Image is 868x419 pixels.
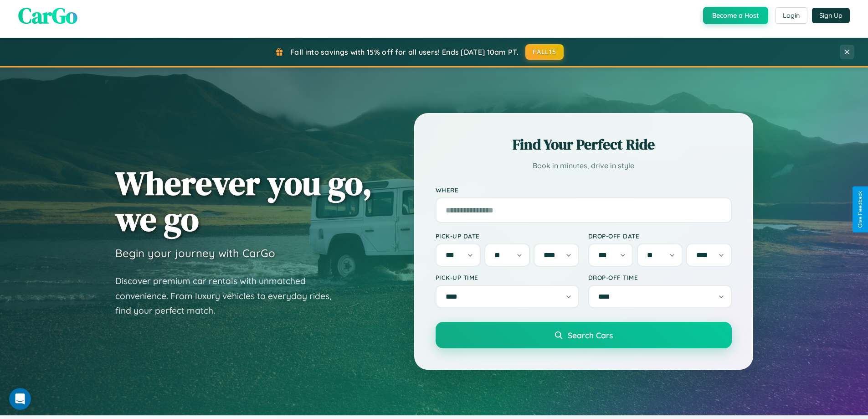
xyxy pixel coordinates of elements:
label: Pick-up Time [436,274,579,281]
button: FALL15 [525,44,564,60]
span: CarGo [18,0,77,31]
button: Sign Up [812,8,850,23]
button: Become a Host [703,7,768,24]
button: Login [775,7,807,24]
h3: Begin your journey with CarGo [115,246,275,260]
label: Drop-off Time [588,274,732,281]
label: Pick-up Date [436,232,579,240]
p: Book in minutes, drive in style [436,159,732,172]
span: Fall into savings with 15% off for all users! Ends [DATE] 10am PT. [290,47,519,57]
h2: Find Your Perfect Ride [436,134,732,155]
label: Where [436,186,732,194]
div: Give Feedback [857,191,863,228]
span: Search Cars [568,330,613,340]
p: Discover premium car rentals with unmatched convenience. From luxury vehicles to everyday rides, ... [115,274,343,318]
button: Search Cars [436,322,732,348]
label: Drop-off Date [588,232,732,240]
iframe: Intercom live chat [9,388,31,410]
h1: Wherever you go, we go [115,165,372,237]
